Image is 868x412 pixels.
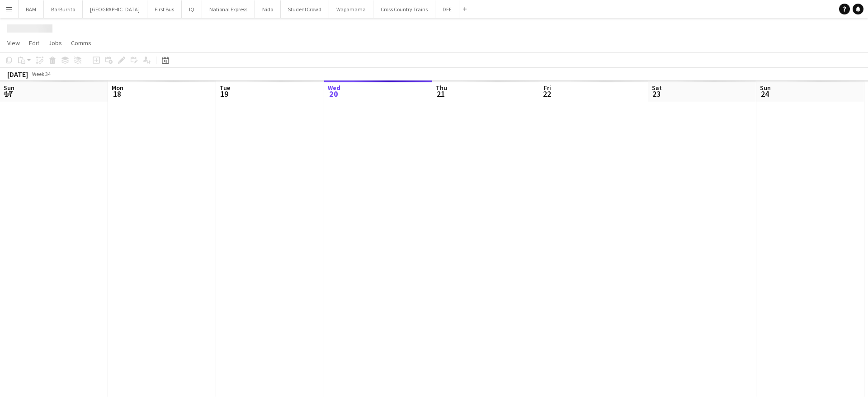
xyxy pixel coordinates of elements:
a: Edit [25,37,43,49]
span: Comms [71,39,91,47]
span: 17 [2,89,14,99]
span: Sat [652,84,662,92]
span: Edit [29,39,39,47]
button: StudentCrowd [281,0,329,18]
button: Nido [255,0,281,18]
button: National Express [202,0,255,18]
span: 18 [110,89,123,99]
span: Fri [544,84,551,92]
span: 24 [759,89,771,99]
span: 23 [651,89,662,99]
button: Wagamama [329,0,373,18]
span: Wed [328,84,340,92]
span: 21 [434,89,447,99]
div: [DATE] [7,70,28,79]
span: Jobs [48,39,62,47]
button: DFE [435,0,459,18]
span: 22 [542,89,551,99]
button: [GEOGRAPHIC_DATA] [83,0,147,18]
button: BarBurrito [44,0,83,18]
a: Comms [67,37,95,49]
span: Tue [220,84,230,92]
button: BAM [19,0,44,18]
a: Jobs [45,37,66,49]
span: Sun [760,84,771,92]
span: Thu [436,84,447,92]
span: Mon [112,84,123,92]
span: View [7,39,20,47]
span: Week 34 [30,71,52,77]
span: Sun [4,84,14,92]
button: Cross Country Trains [373,0,435,18]
span: 19 [218,89,230,99]
button: First Bus [147,0,182,18]
button: IQ [182,0,202,18]
span: 20 [326,89,340,99]
a: View [4,37,24,49]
